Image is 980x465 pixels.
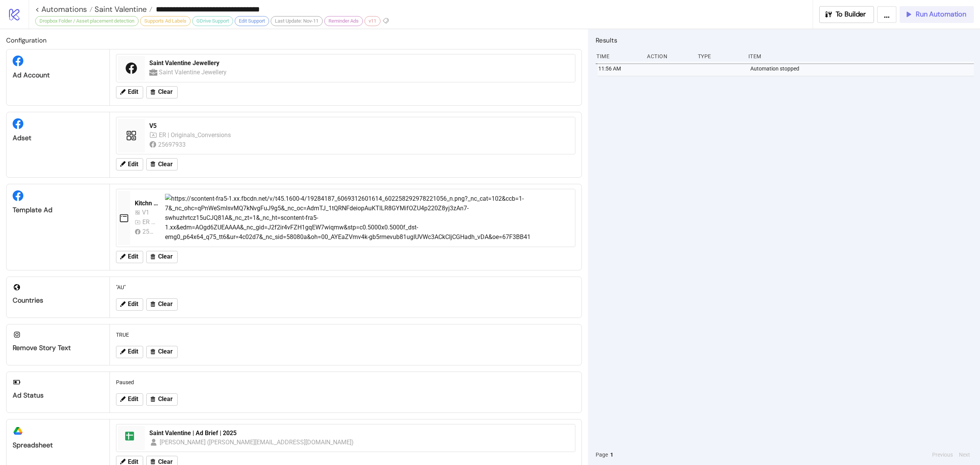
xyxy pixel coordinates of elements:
[13,134,103,142] div: Adset
[836,10,866,19] span: To Builder
[930,450,955,459] button: Previous
[116,298,143,311] button: Edit
[159,67,228,77] div: Saint Valentine Jewellery
[6,35,582,45] h2: Configuration
[596,35,974,45] h2: Results
[158,161,173,168] span: Clear
[916,10,966,19] span: Run Automation
[271,16,323,26] div: Last Update: Nov-11
[149,429,570,437] div: Saint Valentine | Ad Brief | 2025
[149,59,570,67] div: Saint Valentine Jewellery
[146,346,178,358] button: Clear
[116,251,143,263] button: Edit
[165,194,570,242] img: https://scontent-fra5-1.xx.fbcdn.net/v/t45.1600-4/19284187_6069312601614_602258292978221056_n.png...
[13,71,103,80] div: Ad Account
[113,327,578,342] div: TRUE
[158,140,188,149] div: 25697933
[116,393,143,406] button: Edit
[128,88,138,95] span: Edit
[146,86,178,98] button: Clear
[93,5,152,13] a: Saint Valentine
[113,375,578,390] div: Paused
[146,158,178,170] button: Clear
[13,441,103,450] div: Spreadsheet
[13,344,103,352] div: Remove Story Text
[819,6,874,23] button: To Builder
[596,49,641,64] div: Time
[160,437,354,447] div: [PERSON_NAME] ([PERSON_NAME][EMAIL_ADDRESS][DOMAIN_NAME])
[13,296,103,305] div: Countries
[93,4,147,14] span: Saint Valentine
[877,6,897,23] button: ...
[116,86,143,98] button: Edit
[128,396,138,403] span: Edit
[748,49,974,64] div: Item
[135,199,159,208] div: Kitchn Template
[116,346,143,358] button: Edit
[128,301,138,308] span: Edit
[128,161,138,168] span: Edit
[113,280,578,295] div: "AU"
[35,5,93,13] a: < Automations
[900,6,974,23] button: Run Automation
[324,16,363,26] div: Reminder Ads
[159,130,232,140] div: ER | Originals_Conversions
[35,16,139,26] div: Dropbox Folder / Asset placement detection
[146,298,178,311] button: Clear
[116,158,143,170] button: Edit
[235,16,269,26] div: Edit Support
[646,49,691,64] div: Action
[128,348,138,355] span: Edit
[158,253,173,260] span: Clear
[596,450,608,459] span: Page
[146,251,178,263] button: Clear
[149,122,570,130] div: V5
[598,61,643,76] div: 11:56 AM
[142,217,156,227] div: ER | Originals_Conversions
[13,391,103,400] div: Ad Status
[192,16,233,26] div: GDrive Support
[957,450,972,459] button: Next
[750,61,976,76] div: Automation stopped
[142,208,153,217] div: V1
[142,227,156,236] div: 25697933
[158,88,173,95] span: Clear
[128,253,138,260] span: Edit
[697,49,742,64] div: Type
[158,348,173,355] span: Clear
[158,396,173,403] span: Clear
[364,16,381,26] div: v11
[608,450,616,459] button: 1
[158,301,173,308] span: Clear
[146,393,178,406] button: Clear
[13,206,103,214] div: Template Ad
[140,16,191,26] div: Supports Ad Labels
